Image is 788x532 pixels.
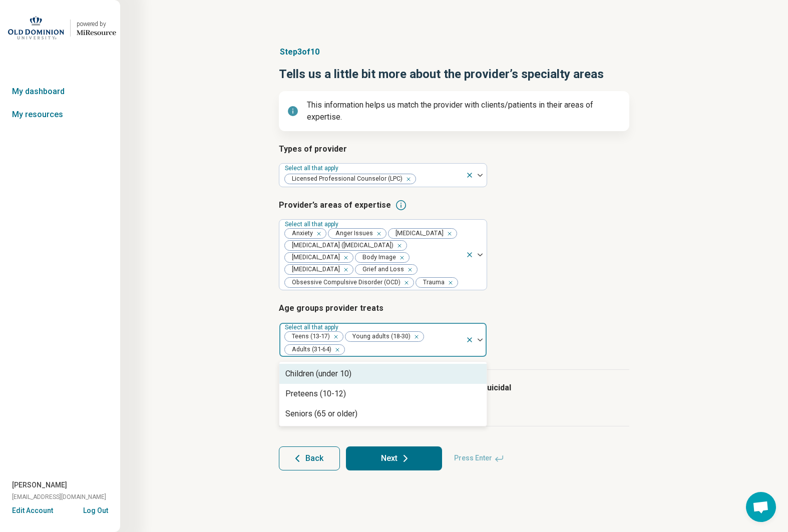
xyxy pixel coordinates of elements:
[285,345,334,354] span: Adults (31-64)
[285,174,406,184] span: Licensed Professional Counselor (LPC)
[279,302,629,314] h3: Age groups provider treats
[279,143,629,155] h3: Types of provider
[77,20,116,29] div: powered by
[328,229,376,238] span: Anger Issues
[12,492,106,501] span: [EMAIL_ADDRESS][DOMAIN_NAME]
[12,480,67,490] span: [PERSON_NAME]
[285,265,343,274] span: [MEDICAL_DATA]
[8,16,64,40] img: Old Dominion University
[285,221,340,228] label: Select all that apply
[285,253,343,262] span: [MEDICAL_DATA]
[285,332,333,341] span: Teens (13-17)
[355,253,399,262] span: Body Image
[285,278,404,287] span: Obsessive Compulsive Disorder (OCD)
[4,16,116,40] a: Old Dominion Universitypowered by
[285,368,351,380] div: Children (under 10)
[279,66,629,83] h1: Tells us a little bit more about the provider’s specialty areas
[746,492,776,522] div: Open chat
[279,199,629,211] h3: Provider’s areas of expertise
[388,229,447,238] span: [MEDICAL_DATA]
[355,265,407,274] span: Grief and Loss
[285,165,340,172] label: Select all that apply
[416,278,448,287] span: Trauma
[83,505,108,513] button: Log Out
[285,388,346,400] div: Preteens (10-12)
[285,408,357,420] div: Seniors (65 or older)
[12,505,53,516] button: Edit Account
[345,332,414,341] span: Young adults (18-30)
[279,46,629,58] p: Step 3 of 10
[307,99,621,123] p: This information helps us match the provider with clients/patients in their areas of expertise.
[285,229,316,238] span: Anxiety
[305,454,323,462] span: Back
[346,446,442,470] button: Next
[285,241,397,250] span: [MEDICAL_DATA] ([MEDICAL_DATA])
[448,446,510,470] span: Press Enter
[279,446,340,470] button: Back
[285,324,340,331] label: Select all that apply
